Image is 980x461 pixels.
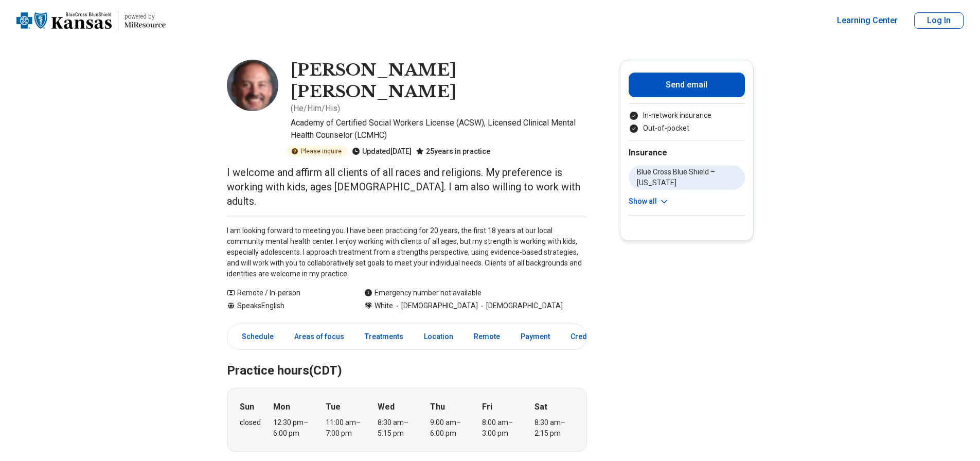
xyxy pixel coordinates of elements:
[16,4,166,37] a: Home page
[482,417,522,439] div: 8:00 am – 3:00 pm
[291,102,340,115] p: ( He/Him/His )
[629,123,745,134] li: Out-of-pocket
[914,12,964,29] button: Log In
[287,146,348,157] div: Please inquire
[227,60,278,111] img: Kevin Martin Nisly, Academy of Certified Social Workers License (ACSW)
[352,146,412,157] div: Updated [DATE]
[837,14,898,27] a: Learning Center
[227,165,587,208] p: I welcome and affirm all clients of all races and religions. My preference is working with kids, ...
[629,165,745,190] li: Blue Cross Blue Shield – [US_STATE]
[418,326,459,347] a: Location
[227,388,587,452] div: When does the program meet?
[534,417,574,439] div: 8:30 am – 2:15 pm
[124,12,166,21] p: powered by
[478,300,563,311] span: [DEMOGRAPHIC_DATA]
[229,326,280,347] a: Schedule
[629,196,669,207] button: Show all
[291,60,587,102] h1: [PERSON_NAME] [PERSON_NAME]
[291,117,587,141] p: Academy of Certified Social Workers License (ACSW), Licensed Clinical Mental Health Counselor (LC...
[240,417,261,428] div: closed
[227,338,587,380] h2: Practice hours (CDT)
[534,401,547,413] strong: Sat
[326,401,341,413] strong: Tue
[227,300,344,311] div: Speaks English
[416,146,490,157] div: 25 years in practice
[378,417,417,439] div: 8:30 am – 5:15 pm
[227,288,344,298] div: Remote / In-person
[482,401,492,413] strong: Fri
[288,326,350,347] a: Areas of focus
[359,326,409,347] a: Treatments
[629,147,745,159] h2: Insurance
[564,326,622,347] a: Credentials
[430,417,470,439] div: 9:00 am – 6:00 pm
[468,326,506,347] a: Remote
[430,401,445,413] strong: Thu
[514,326,556,347] a: Payment
[378,401,395,413] strong: Wed
[375,300,393,311] span: White
[393,300,478,311] span: [DEMOGRAPHIC_DATA]
[240,401,254,413] strong: Sun
[227,225,587,279] p: I am looking forward to meeting you. I have been practicing for 20 years, the first 18 years at o...
[629,73,745,97] button: Send email
[273,417,313,439] div: 12:30 pm – 6:00 pm
[629,110,745,121] li: In-network insurance
[326,417,365,439] div: 11:00 am – 7:00 pm
[364,288,482,298] div: Emergency number not available
[273,401,290,413] strong: Mon
[629,110,745,134] ul: Payment options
